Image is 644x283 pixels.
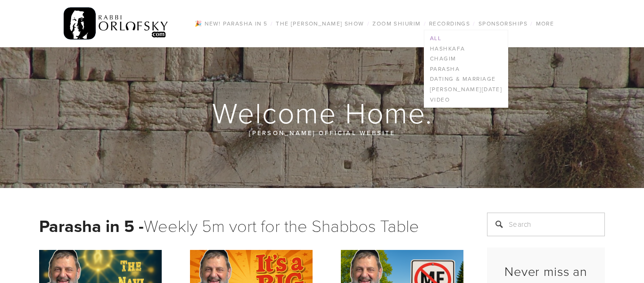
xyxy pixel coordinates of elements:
[424,94,508,105] a: Video
[424,19,426,27] span: /
[424,53,508,64] a: Chagim
[530,19,533,27] span: /
[273,17,367,30] a: The [PERSON_NAME] Show
[533,17,557,30] a: More
[424,84,508,94] a: [PERSON_NAME][DATE]
[424,74,508,85] a: Dating & Marriage
[39,214,144,238] strong: Parasha in 5 -
[192,17,270,30] a: 🎉 NEW! Parasha in 5
[96,128,548,138] p: [PERSON_NAME] official website
[39,97,606,128] h1: Welcome Home.
[424,43,508,54] a: Hashkafa
[487,213,605,236] input: Search
[64,5,169,42] img: RabbiOrlofsky.com
[473,19,475,27] span: /
[476,17,530,30] a: Sponsorships
[39,213,463,239] h1: Weekly 5m vort for the Shabbos Table
[370,17,423,30] a: Zoom Shiurim
[271,19,273,27] span: /
[424,64,508,74] a: Parasha
[424,33,508,43] a: All
[367,19,370,27] span: /
[426,17,473,30] a: Recordings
